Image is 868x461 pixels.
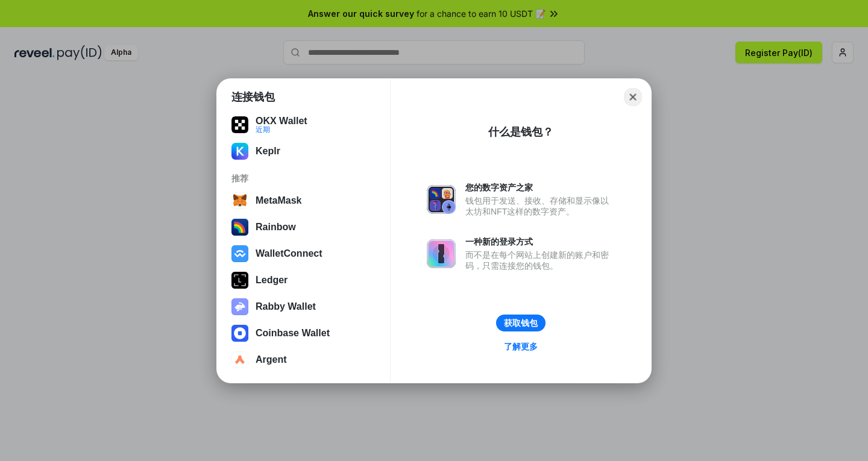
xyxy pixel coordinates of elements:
div: 一种新的登录方式 [465,236,615,247]
div: OKX Wallet [256,115,307,126]
div: 钱包用于发送、接收、存储和显示像以太坊和NFT这样的数字资产。 [465,195,615,217]
div: 您的数字资产之家 [465,182,615,193]
button: OKX Wallet近期 [228,113,379,137]
img: svg+xml,%3Csvg%20width%3D%2228%22%20height%3D%2228%22%20viewBox%3D%220%200%2028%2028%22%20fill%3D... [231,245,248,262]
div: 了解更多 [504,341,538,352]
img: ByMCUfJCc2WaAAAAAElFTkSuQmCC [231,143,248,160]
div: 近期 [256,125,307,133]
img: svg+xml,%3Csvg%20xmlns%3D%22http%3A%2F%2Fwww.w3.org%2F2000%2Fsvg%22%20width%3D%2228%22%20height%3... [231,272,248,289]
img: svg+xml,%3Csvg%20xmlns%3D%22http%3A%2F%2Fwww.w3.org%2F2000%2Fsvg%22%20fill%3D%22none%22%20viewBox... [427,239,456,268]
div: Coinbase Wallet [256,328,330,339]
img: svg+xml,%3Csvg%20xmlns%3D%22http%3A%2F%2Fwww.w3.org%2F2000%2Fsvg%22%20fill%3D%22none%22%20viewBox... [231,298,248,315]
img: svg+xml,%3Csvg%20width%3D%2228%22%20height%3D%2228%22%20viewBox%3D%220%200%2028%2028%22%20fill%3D... [231,192,248,209]
div: MetaMask [256,195,301,206]
div: Rabby Wallet [256,301,316,312]
button: Argent [228,348,379,372]
button: Keplr [228,139,379,163]
button: Ledger [228,268,379,292]
button: WalletConnect [228,242,379,266]
div: WalletConnect [256,248,322,259]
h1: 连接钱包 [231,90,275,104]
img: svg+xml,%3Csvg%20width%3D%2228%22%20height%3D%2228%22%20viewBox%3D%220%200%2028%2028%22%20fill%3D... [231,351,248,368]
div: Keplr [256,146,280,157]
a: 了解更多 [497,339,545,354]
button: Coinbase Wallet [228,321,379,345]
div: Argent [256,354,287,365]
div: 获取钱包 [504,318,538,328]
button: MetaMask [228,189,379,213]
div: 推荐 [231,173,376,184]
div: 什么是钱包？ [488,125,553,139]
div: Ledger [256,275,288,286]
button: Close [624,87,643,106]
img: svg+xml,%3Csvg%20xmlns%3D%22http%3A%2F%2Fwww.w3.org%2F2000%2Fsvg%22%20fill%3D%22none%22%20viewBox... [427,185,456,214]
div: 而不是在每个网站上创建新的账户和密码，只需连接您的钱包。 [465,249,615,271]
img: svg+xml,%3Csvg%20width%3D%22120%22%20height%3D%22120%22%20viewBox%3D%220%200%20120%20120%22%20fil... [231,219,248,236]
img: svg+xml,%3Csvg%20width%3D%2228%22%20height%3D%2228%22%20viewBox%3D%220%200%2028%2028%22%20fill%3D... [231,325,248,342]
button: Rainbow [228,215,379,239]
img: 5VZ71FV6L7PA3gg3tXrdQ+DgLhC+75Wq3no69P3MC0NFQpx2lL04Ql9gHK1bRDjsSBIvScBnDTk1WrlGIZBorIDEYJj+rhdgn... [231,116,248,133]
button: Rabby Wallet [228,295,379,319]
div: Rainbow [256,222,296,233]
button: 获取钱包 [496,315,546,331]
